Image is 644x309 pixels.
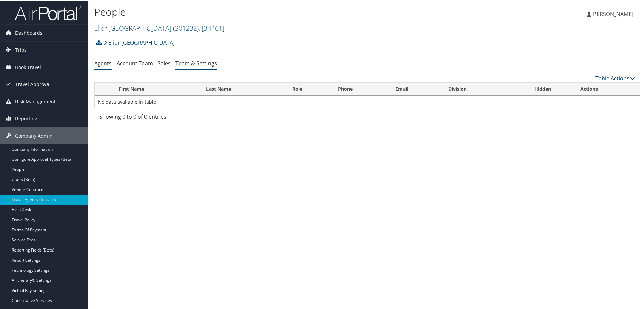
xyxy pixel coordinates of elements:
td: No data available in table [95,95,640,107]
span: Book Travel [15,58,41,75]
th: First Name [112,82,200,95]
span: , [ 34461 ] [199,23,224,32]
th: : activate to sort column descending [95,82,112,95]
a: Elior [GEOGRAPHIC_DATA] [104,35,175,49]
a: [PERSON_NAME] [587,3,640,24]
th: Email [389,82,442,95]
a: Team & Settings [175,59,217,66]
span: [PERSON_NAME] [591,10,633,17]
th: Role [286,82,332,95]
span: Trips [15,41,27,58]
th: Last Name [200,82,286,95]
span: Reporting [15,110,37,126]
a: Table Actions [595,74,635,81]
a: Agents [94,59,112,66]
th: Actions [574,82,640,95]
th: Division [442,82,511,95]
span: Risk Management [15,92,56,109]
a: Sales [158,59,171,66]
span: Travel Approval [15,75,51,92]
th: Hidden [511,82,574,95]
span: ( 301232 ) [173,23,199,32]
img: airportal-logo.png [15,4,82,20]
div: Showing 0 to 0 of 0 entries [99,112,226,123]
a: Account Team [117,59,153,66]
span: Dashboards [15,24,42,41]
span: Company Admin [15,127,53,144]
th: Phone [332,82,390,95]
h1: People [94,4,458,18]
a: Elior [GEOGRAPHIC_DATA] [94,23,224,32]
